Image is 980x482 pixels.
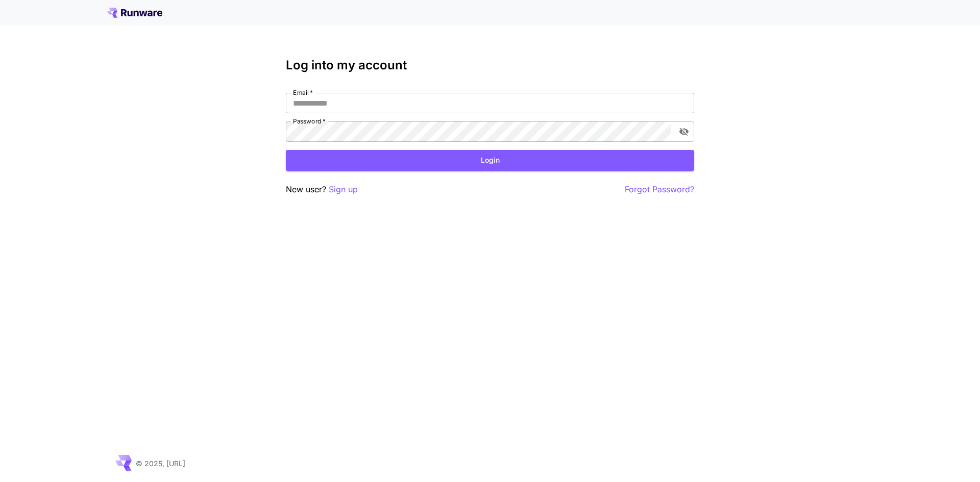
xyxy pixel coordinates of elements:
[675,122,693,141] button: toggle password visibility
[329,183,358,196] button: Sign up
[286,150,694,171] button: Login
[286,58,694,72] h3: Log into my account
[286,183,358,196] p: New user?
[136,458,185,469] p: © 2025, [URL]
[625,183,694,196] button: Forgot Password?
[293,117,326,125] label: Password
[293,88,313,97] label: Email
